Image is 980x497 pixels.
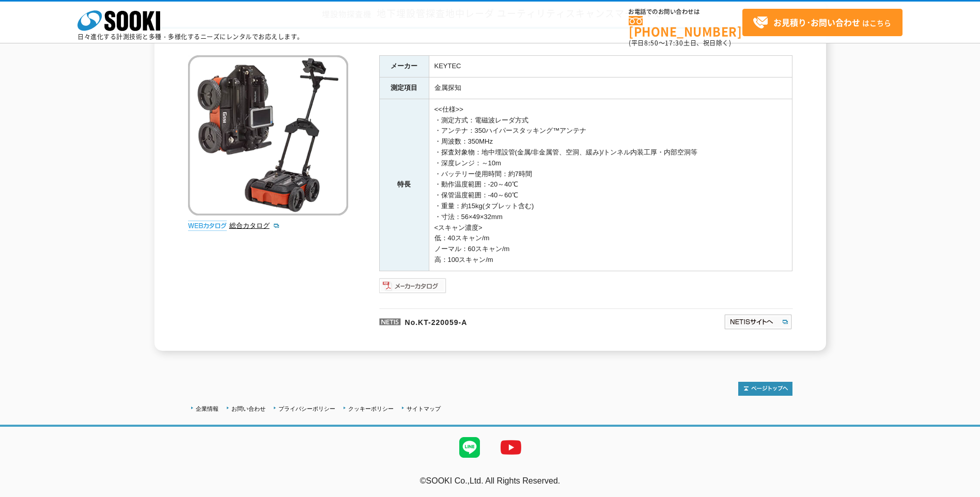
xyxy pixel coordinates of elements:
[429,99,792,271] td: <<仕様>> ・測定方式：電磁波レーダ方式 ・アンテナ：350ハイパースタッキング™アンテナ ・周波数：350MHz ・探査対象物：地中埋設管(金属/非金属管、空洞、緩み)/トンネル内装工厚・内...
[188,221,227,231] img: webカタログ
[188,55,348,215] img: 地下埋設管探査地中レーダ ユーティリティスキャンスマートTL
[449,427,490,468] img: LINE
[429,56,792,77] td: KEYTEC
[742,9,903,36] a: お見積り･お問い合わせはこちら
[629,38,731,48] span: (平日 ～ 土日、祝日除く)
[229,222,280,229] a: 総合カタログ
[644,38,659,48] span: 8:50
[196,406,219,412] a: 企業情報
[665,38,683,48] span: 17:30
[278,406,335,412] a: プライバシーポリシー
[940,487,980,495] a: テストMail
[629,9,742,15] span: お電話でのお問い合わせは
[379,99,429,271] th: 特長
[231,406,266,412] a: お問い合わせ
[379,308,624,333] p: No.KT-220059-A
[724,314,792,330] img: NETISサイトへ
[490,427,532,468] img: YouTube
[379,77,429,99] th: 測定項目
[753,15,891,30] span: はこちら
[629,16,742,37] a: [PHONE_NUMBER]
[379,284,447,292] a: メーカーカタログ
[77,34,304,40] p: 日々進化する計測技術と多種・多様化するニーズにレンタルでお応えします。
[407,406,441,412] a: サイトマップ
[429,77,792,99] td: 金属探知
[738,382,792,396] img: トップページへ
[379,56,429,77] th: メーカー
[348,406,394,412] a: クッキーポリシー
[773,16,860,28] strong: お見積り･お問い合わせ
[379,277,447,294] img: メーカーカタログ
